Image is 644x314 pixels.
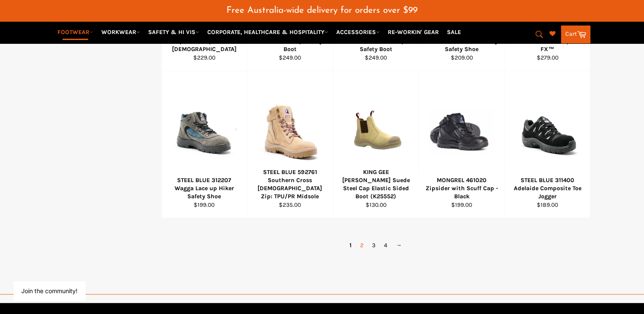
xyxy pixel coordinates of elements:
[226,6,418,15] span: Free Australia-wide delivery for orders over $99
[392,239,406,251] a: →
[368,239,380,251] a: 3
[247,71,333,218] a: STEEL BLUE 592761 Southern Cross Ladies Zip: TPU/PR MidsoleSTEEL BLUE 592761 Southern Cross [DEMO...
[424,176,499,201] div: MONGREL 461020 Zipsider with Scuff Cap - Black
[418,71,504,218] a: MONGREL 461020 Zipsider with Scuff Cap - BlackMONGREL 461020 Zipsider with Scuff Cap - Black$199.00
[345,239,356,251] span: 1
[54,25,97,40] a: FOOTWEAR
[380,239,392,251] a: 4
[561,26,590,43] a: Cart
[424,37,499,54] div: STEEL BLUE 316109 Manly Safety Shoe
[338,168,413,201] div: KING GEE [PERSON_NAME] Suede Steel Cap Elastic Sided Boot (K25552)
[333,71,419,218] a: KING GEE Wills Suede Steel Cap Elastic Sided Boot (K25552)KING GEE [PERSON_NAME] Suede Steel Cap ...
[253,168,328,201] div: STEEL BLUE 592761 Southern Cross [DEMOGRAPHIC_DATA] Zip: TPU/PR Midsole
[98,25,143,40] a: WORKWEAR
[145,25,203,40] a: SAFETY & HI VIS
[384,25,442,40] a: RE-WORKIN' GEAR
[167,176,242,201] div: STEEL BLUE 312207 Wagga Lace up Hiker Safety Shoe
[333,25,383,40] a: ACCESSORIES
[161,71,247,218] a: STEEL BLUE 312207 Wagga Lace up Hiker Safety ShoeSTEEL BLUE 312207 Wagga Lace up Hiker Safety Sho...
[204,25,332,40] a: CORPORATE, HEALTHCARE & HOSPITALITY
[356,239,368,251] a: 2
[504,71,590,218] a: STEEL BLUE 311400 Adelaide Composite Toe JoggerSTEEL BLUE 311400 Adelaide Composite Toe Jogger$18...
[21,287,77,294] button: Join the community!
[444,25,464,40] a: SALE
[510,176,585,201] div: STEEL BLUE 311400 Adelaide Composite Toe Jogger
